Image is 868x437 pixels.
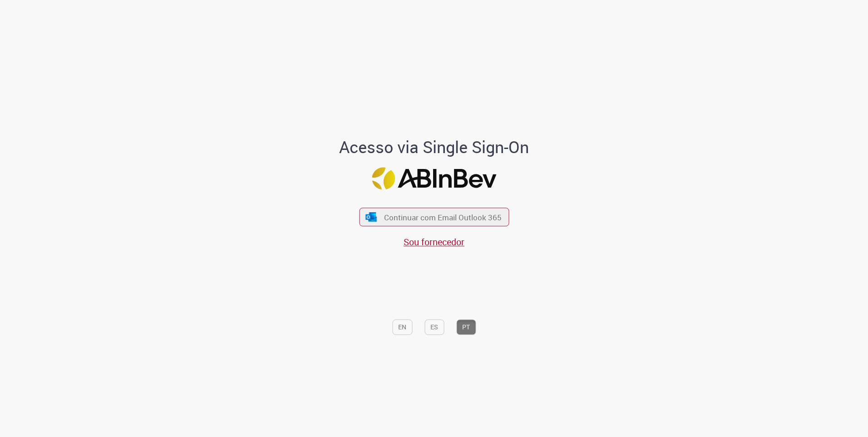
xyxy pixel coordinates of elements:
a: Sou fornecedor [404,236,464,248]
h1: Acesso via Single Sign-On [308,139,560,157]
button: PT [456,319,476,335]
img: ícone Azure/Microsoft 360 [365,212,378,222]
span: Continuar com Email Outlook 365 [384,212,502,223]
img: Logo ABInBev [372,167,496,189]
button: ES [424,319,444,335]
button: EN [392,319,412,335]
button: ícone Azure/Microsoft 360 Continuar com Email Outlook 365 [359,208,509,226]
